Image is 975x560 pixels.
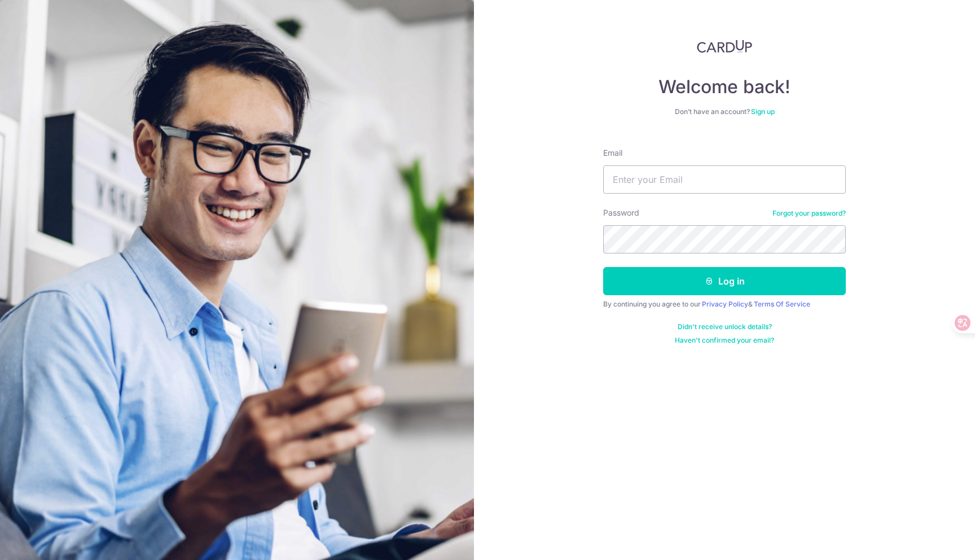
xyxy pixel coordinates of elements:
a: Privacy Policy [702,300,748,308]
h4: Welcome back! [603,76,846,98]
a: Forgot your password? [772,209,846,218]
div: Don’t have an account? [603,107,846,116]
label: Password [603,207,639,218]
a: Didn't receive unlock details? [678,322,772,331]
input: Enter your Email [603,165,846,194]
a: Sign up [751,107,775,116]
label: Email [603,147,622,159]
button: Log in [603,267,846,295]
a: Terms Of Service [754,300,810,308]
a: Haven't confirmed your email? [675,336,774,345]
div: By continuing you agree to our & [603,300,846,309]
img: CardUp Logo [697,40,752,53]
